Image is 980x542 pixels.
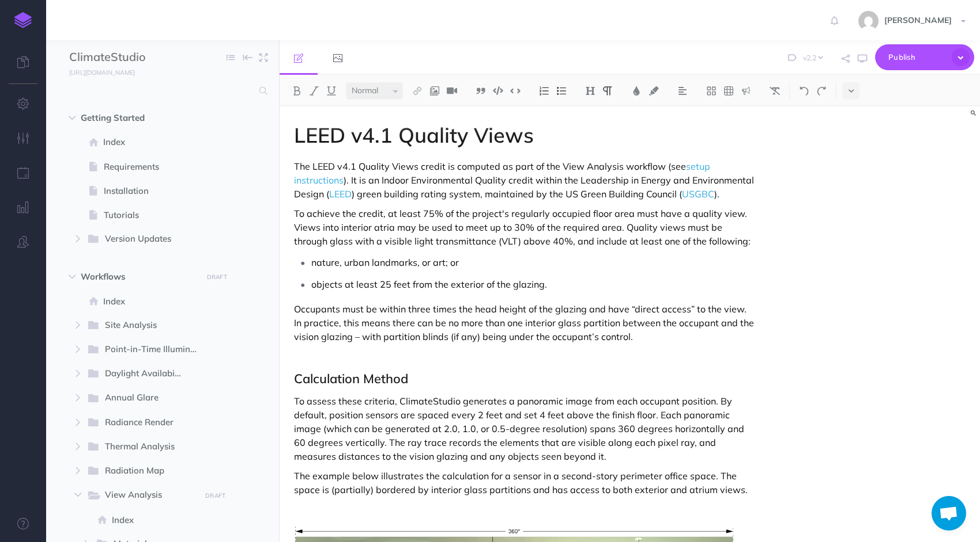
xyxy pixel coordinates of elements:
[309,86,319,96] img: Italic button
[294,394,756,463] p: To assess these criteria, ClimateStudio generates a panoramic image from each occupant position. ...
[723,86,734,96] img: Create table button
[81,270,195,284] span: Workflows
[888,48,946,66] span: Publish
[799,86,809,96] img: Undo
[875,44,974,70] button: Publish
[103,135,210,149] span: Index
[104,208,210,222] span: Tutorials
[556,86,567,96] img: Unordered list button
[932,496,966,530] div: Open chat
[69,81,252,101] input: Search
[294,372,756,385] h2: Calculation Method
[105,318,193,333] span: Site Analysis
[294,469,756,497] p: The example below illustrates the calculation for a sensor in a second-story perimeter office spa...
[105,342,211,357] span: Point-in-Time Illuminance
[104,160,210,174] span: Requirements
[105,415,193,430] span: Radiance Render
[207,273,227,281] small: DRAFT
[105,391,193,406] span: Annual Glare
[69,68,135,77] small: [URL][DOMAIN_NAME]
[510,86,521,95] img: Inline code button
[69,49,205,66] input: Documentation Name
[326,86,337,96] img: Underline button
[311,254,756,271] p: nature, urban landmarks, or art; or
[311,276,756,293] p: objects at least 25 feet from the exterior of the glazing.
[631,86,642,96] img: Text color button
[682,188,714,200] a: USGBC
[429,86,440,96] img: Add image button
[105,232,193,247] span: Version Updates
[104,184,210,198] span: Installation
[202,270,231,284] button: DRAFT
[677,86,688,96] img: Alignment dropdown menu button
[205,492,225,499] small: DRAFT
[14,12,32,28] img: logo-mark.svg
[493,86,503,95] img: Code block button
[105,440,193,455] span: Thermal Analysis
[649,86,659,96] img: Text background color button
[103,295,210,308] span: Index
[602,86,613,96] img: Paragraph button
[105,488,193,503] span: View Analysis
[329,188,352,200] a: LEED
[294,302,756,343] p: Occupants must be within three times the head height of the glazing and have “direct access” to t...
[770,86,780,96] img: Clear styles button
[539,86,549,96] img: Ordered list button
[879,15,958,25] span: [PERSON_NAME]
[81,111,195,125] span: Getting Started
[447,86,457,96] img: Add video button
[476,86,486,96] img: Blockquote button
[294,159,756,201] p: The LEED v4.1 Quality Views credit is computed as part of the View Analysis workflow (see ). It i...
[858,11,879,31] img: 060d8ce0c75f3d79752e025fff2a3892.jpg
[105,367,193,381] span: Daylight Availability
[201,489,230,502] button: DRAFT
[585,86,595,96] img: Headings dropdown button
[292,86,302,96] img: Bold button
[294,207,756,248] p: To achieve the credit, at least 75% of the project's regularly occupied floor area must have a qu...
[112,513,210,527] span: Index
[816,86,827,96] img: Redo
[294,124,756,147] h1: LEED v4.1 Quality Views
[46,66,146,78] a: [URL][DOMAIN_NAME]
[741,86,751,96] img: Callout dropdown menu button
[105,464,193,479] span: Radiation Map
[412,86,423,96] img: Link button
